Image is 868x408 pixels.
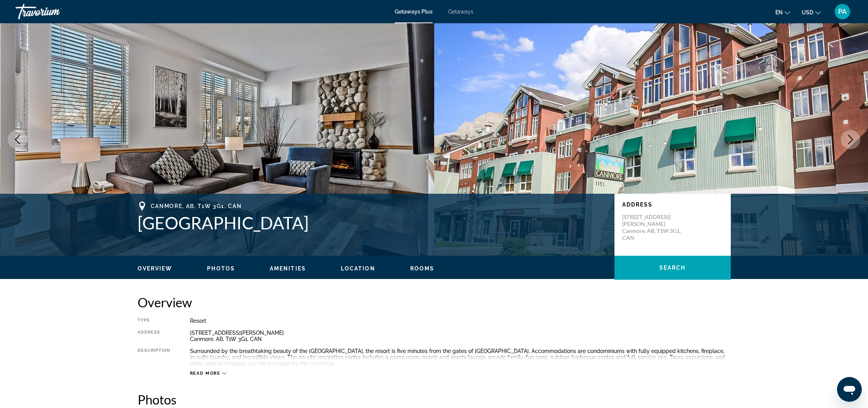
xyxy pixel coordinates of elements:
[138,265,173,272] button: Overview
[8,130,27,149] button: Previous image
[410,265,435,272] button: Rooms
[838,8,847,15] span: PA
[138,392,731,407] h2: Photos
[622,201,723,208] p: Address
[16,2,93,22] a: Travorium
[138,213,607,233] h1: [GEOGRAPHIC_DATA]
[190,348,731,367] div: Surrounded by the breathtaking beauty of the [GEOGRAPHIC_DATA], the resort is five minutes from t...
[190,330,731,342] div: [STREET_ADDRESS][PERSON_NAME] Canmore, AB, T1W 3G1, CAN
[837,377,862,402] iframe: Button to launch messaging window
[138,318,171,324] div: Type
[448,9,473,15] a: Getaways
[341,265,375,272] span: Location
[802,9,813,15] span: USD
[802,7,821,18] button: Change currency
[395,9,433,15] a: Getaways Plus
[151,203,242,209] span: Canmore, AB, T1W 3G1, CAN
[341,265,375,272] button: Location
[775,7,790,18] button: Change language
[207,265,235,272] button: Photos
[138,330,171,342] div: Address
[775,9,783,15] span: en
[410,265,435,272] span: Rooms
[270,265,306,272] button: Amenities
[190,318,731,324] div: Resort
[659,265,686,271] span: Search
[270,265,306,272] span: Amenities
[190,370,227,376] button: Read more
[832,3,852,20] button: User Menu
[138,294,731,310] h2: Overview
[614,256,731,280] button: Search
[190,371,221,376] span: Read more
[622,213,684,241] p: [STREET_ADDRESS][PERSON_NAME] Canmore, AB, T1W 3G1, CAN
[138,265,173,272] span: Overview
[841,130,860,149] button: Next image
[207,265,235,272] span: Photos
[138,348,171,367] div: Description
